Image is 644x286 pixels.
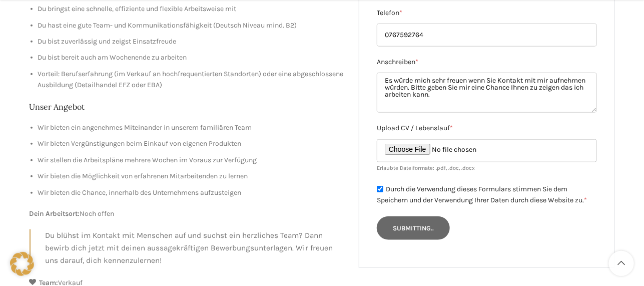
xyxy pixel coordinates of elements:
[38,138,344,149] li: Wir bieten Vergünstigungen beim Einkauf von eigenen Produkten
[38,4,344,15] li: Du bringst eine schnelle, effiziente und flexible Arbeitsweise mit
[377,216,450,240] input: Submitting..
[38,155,344,166] li: Wir stellen die Arbeitspläne mehrere Wochen im Voraus zur Verfügung
[30,209,80,218] strong: Dein Arbeitsort:
[38,69,344,91] li: Vorteil: Berufserfahrung (im Verkauf an hochfrequentierten Standorten) oder eine abgeschlossene A...
[377,57,597,68] label: Anschreiben
[38,52,344,63] li: Du bist bereit auch am Wochenende zu arbeiten
[38,187,344,198] li: Wir bieten die Chance, innerhalb des Unternehmens aufzusteigen
[38,171,344,182] li: Wir bieten die Möglichkeit von erfahrenen Mitarbeitenden zu lernen
[30,208,344,219] p: Noch offen
[38,36,344,47] li: Du bist zuverlässig und zeigst Einsatzfreude
[30,101,344,112] h2: Unser Angebot
[377,165,475,171] small: Erlaubte Dateiformate: .pdf, .doc, .docx
[609,251,634,276] a: Scroll to top button
[38,122,344,133] li: Wir bieten ein angenehmes Miteinander in unserem familiären Team
[377,123,597,134] label: Upload CV / Lebenslauf
[377,8,597,19] label: Telefon
[38,20,344,31] li: Du hast eine gute Team- und Kommunikationsfähigkeit (Deutsch Niveau mind. B2)
[46,229,344,266] p: Du blühst im Kontakt mit Menschen auf und suchst ein herzliches Team? Dann bewirb dich jetzt mit ...
[377,185,587,205] label: Durch die Verwendung dieses Formulars stimmen Sie dem Speichern und der Verwendung Ihrer Daten du...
